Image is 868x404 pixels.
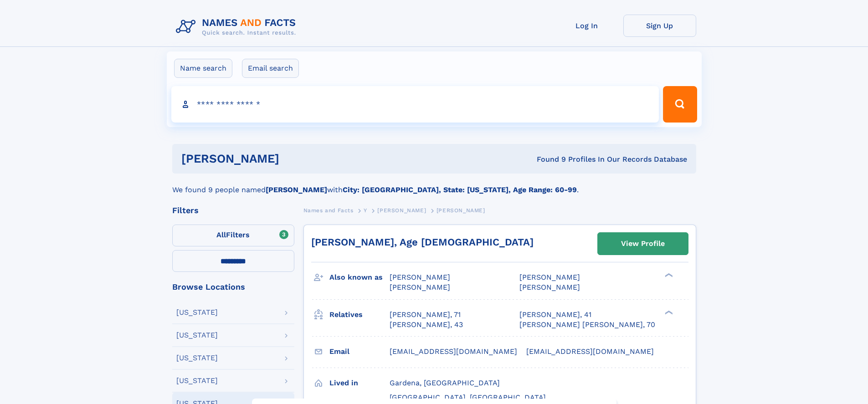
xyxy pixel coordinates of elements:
[437,207,485,214] span: [PERSON_NAME]
[390,393,546,402] span: [GEOGRAPHIC_DATA], [GEOGRAPHIC_DATA]
[519,320,655,330] a: [PERSON_NAME] [PERSON_NAME], 70
[663,86,697,123] button: Search Button
[519,273,580,281] span: [PERSON_NAME]
[329,307,390,322] h3: Relatives
[390,320,463,330] a: [PERSON_NAME], 43
[329,344,390,359] h3: Email
[390,273,450,281] span: [PERSON_NAME]
[311,236,534,248] a: [PERSON_NAME], Age [DEMOGRAPHIC_DATA]
[172,225,294,246] label: Filters
[181,153,408,164] h1: [PERSON_NAME]
[172,15,303,39] img: Logo Names and Facts
[329,270,390,285] h3: Also known as
[216,230,226,239] span: All
[176,354,218,362] div: [US_STATE]
[390,310,461,320] a: [PERSON_NAME], 71
[266,185,327,194] b: [PERSON_NAME]
[377,207,426,214] span: [PERSON_NAME]
[623,15,696,37] a: Sign Up
[408,154,687,164] div: Found 9 Profiles In Our Records Database
[390,347,517,356] span: [EMAIL_ADDRESS][DOMAIN_NAME]
[519,310,591,320] a: [PERSON_NAME], 41
[329,375,390,391] h3: Lived in
[377,205,426,216] a: [PERSON_NAME]
[176,332,218,339] div: [US_STATE]
[663,272,673,278] div: ❯
[172,174,696,195] div: We found 9 people named with .
[364,205,367,216] a: Y
[621,233,665,254] div: View Profile
[390,283,450,291] span: [PERSON_NAME]
[526,347,654,356] span: [EMAIL_ADDRESS][DOMAIN_NAME]
[390,378,500,387] span: Gardena, [GEOGRAPHIC_DATA]
[171,86,659,123] input: search input
[172,283,294,291] div: Browse Locations
[550,15,623,37] a: Log In
[343,185,577,194] b: City: [GEOGRAPHIC_DATA], State: [US_STATE], Age Range: 60-99
[663,309,673,315] div: ❯
[176,309,218,316] div: [US_STATE]
[242,59,299,78] label: Email search
[174,59,232,78] label: Name search
[303,205,354,216] a: Names and Facts
[176,377,218,384] div: [US_STATE]
[519,283,580,291] span: [PERSON_NAME]
[364,207,367,214] span: Y
[598,233,688,255] a: View Profile
[172,206,294,215] div: Filters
